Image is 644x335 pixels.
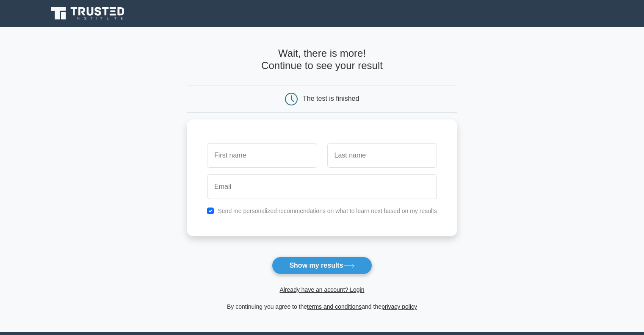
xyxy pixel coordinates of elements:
[327,143,437,168] input: Last name
[218,208,437,214] label: Send me personalized recommendations on what to learn next based on my results
[279,286,364,293] a: Already have an account? Login
[381,303,417,310] a: privacy policy
[303,95,359,102] div: The test is finished
[307,303,362,310] a: terms and conditions
[207,174,437,199] input: Email
[182,302,462,312] div: By continuing you agree to the and the
[187,47,457,72] h4: Wait, there is more! Continue to see your result
[272,257,372,274] button: Show my results
[207,143,317,168] input: First name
